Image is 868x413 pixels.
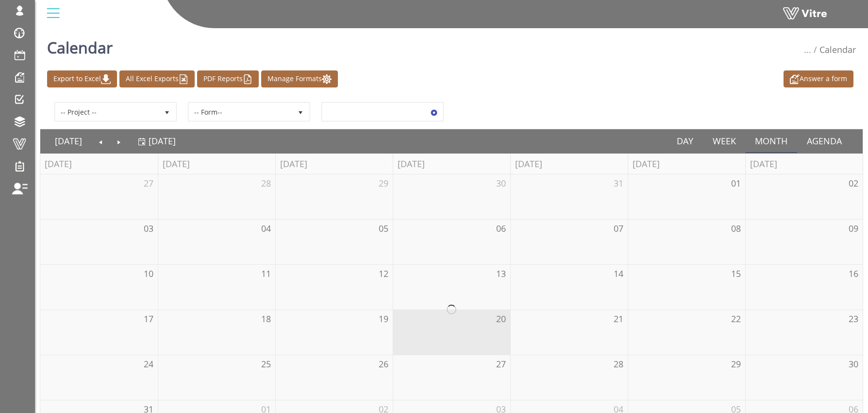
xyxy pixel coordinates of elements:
a: [DATE] [138,130,176,152]
a: Month [746,130,798,152]
th: [DATE] [40,154,158,174]
img: cal_pdf.png [243,74,252,84]
th: [DATE] [393,154,510,174]
a: [DATE] [45,130,92,152]
img: appointment_white2.png [790,74,800,84]
span: -- Project -- [55,103,158,120]
a: Export to Excel [47,70,117,87]
th: [DATE] [628,154,745,174]
span: [DATE] [149,135,176,147]
span: ... [804,44,811,55]
li: Calendar [811,44,856,56]
a: Week [703,130,746,152]
th: [DATE] [510,154,628,174]
span: select [292,103,309,120]
img: cal_download.png [101,74,111,84]
a: Answer a form [784,70,853,87]
span: select [425,103,443,120]
h1: Calendar [47,24,113,66]
a: Manage Formats [261,70,338,87]
a: Previous [92,130,110,152]
img: cal_excel.png [179,74,188,84]
a: Day [667,130,703,152]
a: Agenda [797,130,851,152]
th: [DATE] [158,154,275,174]
a: PDF Reports [197,70,259,87]
th: [DATE] [745,154,863,174]
span: select [158,103,176,120]
th: [DATE] [275,154,393,174]
span: -- Form-- [189,103,292,120]
a: All Excel Exports [119,70,195,87]
img: cal_settings.png [322,74,332,84]
a: Next [110,130,128,152]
